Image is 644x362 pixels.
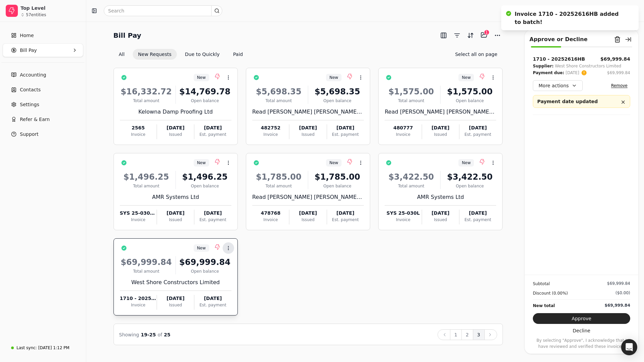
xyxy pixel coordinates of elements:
[252,86,305,98] div: $5,698.35
[385,131,421,138] div: Invoice
[529,35,587,43] div: Approve or Decline
[459,131,496,138] div: Est. payment
[157,124,194,131] div: [DATE]
[179,256,231,268] div: $69,999.84
[533,80,583,91] button: More actions
[605,302,630,308] div: $69,999.84
[252,171,305,183] div: $1,785.00
[533,290,568,297] div: Discount (0.00%)
[194,302,231,308] div: Est. payment
[3,113,83,126] button: Refer & Earn
[533,56,585,63] div: 1710 - 20252616HB
[194,210,231,217] div: [DATE]
[385,86,438,98] div: $1,575.00
[462,74,471,81] span: New
[120,256,173,268] div: $69,999.84
[459,217,496,223] div: Est. payment
[120,217,157,223] div: Invoice
[533,302,555,309] div: New total
[311,86,364,98] div: $5,698.35
[157,210,194,217] div: [DATE]
[465,30,476,41] button: Sort
[289,131,326,138] div: Issued
[120,86,173,98] div: $16,332.72
[20,101,39,108] span: Settings
[385,210,421,217] div: SYS 25-030L
[422,131,459,138] div: Issued
[252,217,289,223] div: Invoice
[327,131,364,138] div: Est. payment
[3,98,83,111] a: Settings
[252,108,364,116] div: Read [PERSON_NAME] [PERSON_NAME] Ltd.
[443,86,496,98] div: $1,575.00
[120,108,231,116] div: Kelowna Damp Proofing Ltd
[252,183,305,189] div: Total amount
[459,124,496,131] div: [DATE]
[120,210,157,217] div: SYS 25-030L 0906
[289,217,326,223] div: Issued
[422,124,459,131] div: [DATE]
[555,63,621,69] div: West Shore Constructors Limited
[422,217,459,223] div: Issued
[252,124,289,131] div: 482752
[179,268,231,274] div: Open balance
[158,332,162,337] span: of
[385,98,438,104] div: Total amount
[3,43,83,57] button: Bill Pay
[114,30,141,41] h2: Bill Pay
[3,342,83,354] a: Last sync:[DATE] 1:12 PM
[600,56,630,63] div: $69,999.84
[20,116,50,123] span: Refer & Earn
[385,108,496,116] div: Read [PERSON_NAME] [PERSON_NAME] Ltd.
[157,295,194,302] div: [DATE]
[120,193,231,201] div: AMR Systems Ltd
[120,171,173,183] div: $1,496.25
[20,86,41,93] span: Contacts
[450,49,503,60] button: Select all on page
[164,332,170,337] span: 25
[461,329,473,340] button: 2
[179,86,231,98] div: $14,769.78
[119,332,139,337] span: Showing
[120,295,157,302] div: 1710 - 20252616HB
[194,295,231,302] div: [DATE]
[179,171,231,183] div: $1,496.25
[252,193,364,201] div: Read [PERSON_NAME] [PERSON_NAME] Ltd.
[289,210,326,217] div: [DATE]
[479,30,489,40] button: Batch (1)
[385,183,438,189] div: Total amount
[473,329,485,340] button: 3
[3,127,83,141] button: Support
[104,5,222,16] input: Search
[38,345,69,351] div: [DATE] 1:12 PM
[20,71,46,79] span: Accounting
[329,74,338,81] span: New
[607,280,630,286] div: $69,999.84
[20,47,37,54] span: Bill Pay
[492,30,503,41] button: More
[607,70,630,76] div: $69,999.84
[533,280,550,287] div: Subtotal
[252,98,305,104] div: Total amount
[311,171,364,183] div: $1,785.00
[141,332,156,337] span: 19 - 25
[608,82,630,90] button: Remove
[120,278,231,286] div: West Shore Constructors Limited
[515,10,625,26] div: Invoice 1710 - 20252616HB added to batch!
[194,124,231,131] div: [DATE]
[533,313,630,324] button: Approve
[443,98,496,104] div: Open balance
[179,183,231,189] div: Open balance
[114,49,249,60] div: Invoice filter options
[621,339,637,355] div: Open Intercom Messenger
[20,32,34,39] span: Home
[180,49,225,60] button: Due to Quickly
[462,160,471,166] span: New
[533,63,553,69] div: Supplier:
[327,124,364,131] div: [DATE]
[197,74,206,81] span: New
[120,98,173,104] div: Total amount
[289,124,326,131] div: [DATE]
[311,98,364,104] div: Open balance
[157,217,194,223] div: Issued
